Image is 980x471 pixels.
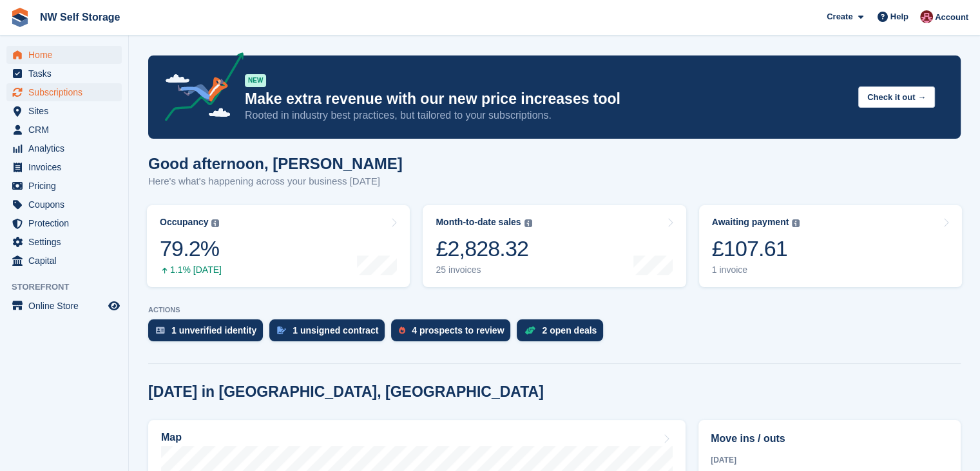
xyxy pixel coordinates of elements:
img: stora-icon-8386f47178a22dfd0bd8f6a31ec36ba5ce8667c1dd55bd0f319d3a0aa187defe.svg [10,8,30,27]
p: Rooted in industry best practices, but tailored to your subscriptions. [245,108,848,123]
img: deal-1b604bf984904fb50ccaf53a9ad4b4a5d6e5aea283cecdc64d6e3604feb123c2.svg [524,326,535,335]
img: Josh Vines [920,10,933,23]
div: [DATE] [711,454,948,466]
img: icon-info-grey-7440780725fd019a000dd9b08b2336e03edf1995a4989e88bcd33f0948082b44.svg [524,219,532,227]
div: 2 open deals [542,325,597,336]
img: price-adjustments-announcement-icon-8257ccfd72463d97f412b2fc003d46551f7dbcb40ab6d574587a9cd5c0d94... [154,52,244,126]
div: Month-to-date sales [436,217,521,228]
button: Check it out → [858,86,935,108]
h2: Map [161,432,182,443]
p: Here's what's happening across your business [DATE] [148,174,403,189]
span: Coupons [28,195,106,214]
div: 1 invoice [712,265,800,276]
a: menu [6,139,122,157]
div: Awaiting payment [712,217,789,228]
div: £2,828.32 [436,235,532,262]
span: Account [935,11,968,24]
a: menu [6,195,122,214]
a: Preview store [106,298,122,314]
span: Subscriptions [28,83,106,101]
img: icon-info-grey-7440780725fd019a000dd9b08b2336e03edf1995a4989e88bcd33f0948082b44.svg [211,219,219,227]
a: 4 prospects to review [391,319,517,348]
a: 2 open deals [517,319,610,348]
a: menu [6,158,122,176]
span: Home [28,46,106,64]
a: Month-to-date sales £2,828.32 25 invoices [423,205,686,287]
span: Analytics [28,139,106,157]
span: Create [827,10,852,23]
a: menu [6,83,122,101]
img: icon-info-grey-7440780725fd019a000dd9b08b2336e03edf1995a4989e88bcd33f0948082b44.svg [792,219,800,227]
span: Settings [28,233,106,251]
a: menu [6,233,122,251]
div: NEW [245,74,266,87]
a: menu [6,297,122,315]
a: menu [6,65,122,83]
span: Invoices [28,158,106,176]
a: menu [6,214,122,232]
a: menu [6,46,122,64]
h2: Move ins / outs [711,431,948,446]
span: Capital [28,252,106,270]
a: menu [6,102,122,120]
img: contract_signature_icon-13c848040528278c33f63329250d36e43548de30e8caae1d1a13099fd9432cc5.svg [277,326,286,334]
a: menu [6,121,122,139]
span: Protection [28,214,106,232]
a: menu [6,252,122,270]
div: 4 prospects to review [412,325,504,336]
h2: [DATE] in [GEOGRAPHIC_DATA], [GEOGRAPHIC_DATA] [148,383,544,401]
p: ACTIONS [148,306,961,314]
div: 1.1% [DATE] [160,265,222,276]
div: Occupancy [160,217,208,228]
a: NW Self Storage [35,6,125,28]
div: 25 invoices [436,265,532,276]
div: £107.61 [712,235,800,262]
span: Tasks [28,65,106,83]
a: 1 unsigned contract [269,319,391,348]
a: 1 unverified identity [148,319,269,348]
a: Awaiting payment £107.61 1 invoice [699,205,962,287]
div: 1 unsigned contract [293,325,378,336]
img: prospect-51fa495bee0391a8d652442698ab0144808aea92771e9ea1ae160a38d050c398.svg [399,326,405,334]
div: 79.2% [160,235,222,262]
div: 1 unverified identity [171,325,256,336]
span: Online Store [28,297,106,315]
a: menu [6,177,122,195]
span: Sites [28,102,106,120]
a: Occupancy 79.2% 1.1% [DATE] [147,205,410,287]
span: Pricing [28,177,106,195]
span: Help [890,10,908,23]
p: Make extra revenue with our new price increases tool [245,90,848,108]
span: CRM [28,121,106,139]
h1: Good afternoon, [PERSON_NAME] [148,155,403,172]
span: Storefront [12,281,128,294]
img: verify_identity-adf6edd0f0f0b5bbfe63781bf79b02c33cf7c696d77639b501bdc392416b5a36.svg [156,326,165,334]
